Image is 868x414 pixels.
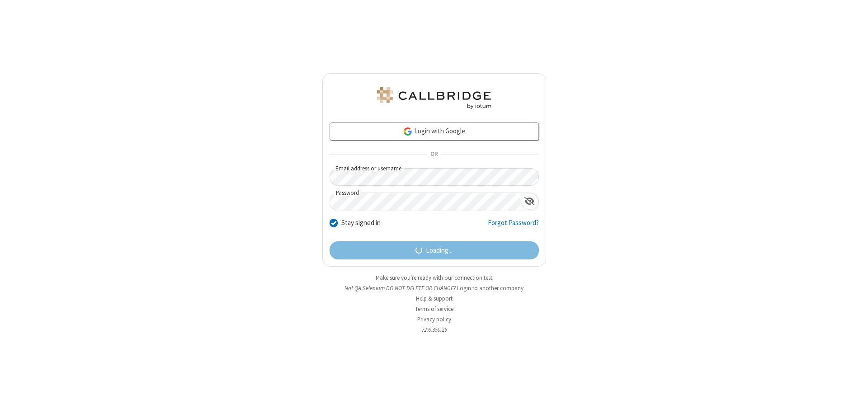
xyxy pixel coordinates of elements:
li: Not QA Selenium DO NOT DELETE OR CHANGE? [322,284,546,292]
span: Loading... [426,245,453,256]
li: v2.6.350.25 [322,325,546,334]
a: Privacy policy [417,315,451,323]
a: Help & support [416,295,453,302]
span: OR [427,148,441,161]
img: google-icon.png [403,127,413,136]
button: Loading... [330,241,539,259]
div: Show password [521,193,538,210]
a: Terms of service [415,305,453,313]
a: Login with Google [330,122,539,141]
a: Make sure you're ready with our connection test [376,274,492,282]
img: QA Selenium DO NOT DELETE OR CHANGE [375,87,493,109]
input: Email address or username [330,168,539,186]
input: Password [330,193,521,211]
label: Stay signed in [341,218,381,228]
button: Login to another company [457,284,524,292]
iframe: Chat [845,390,861,408]
a: Forgot Password? [488,218,539,235]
